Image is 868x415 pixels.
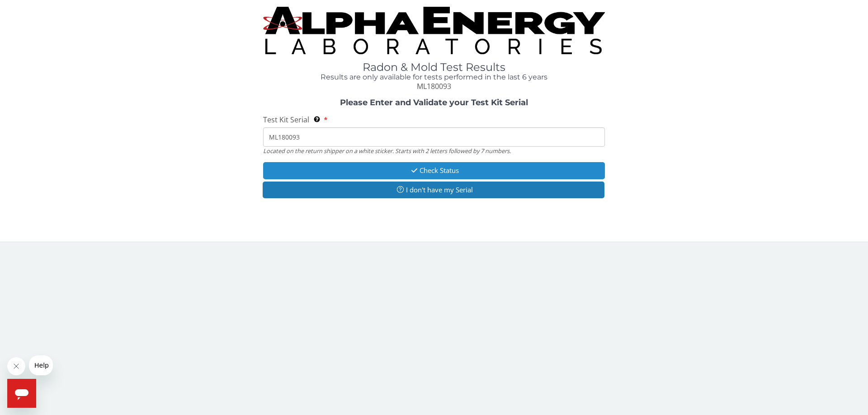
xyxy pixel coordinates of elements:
img: TightCrop.jpg [263,7,605,54]
h1: Radon & Mold Test Results [263,61,605,73]
button: Check Status [263,162,605,179]
strong: Please Enter and Validate your Test Kit Serial [340,98,528,107]
button: I don't have my Serial [263,182,604,198]
iframe: Close message [7,357,25,375]
div: Located on the return shipper on a white sticker. Starts with 2 letters followed by 7 numbers. [263,147,605,155]
span: ML180093 [417,81,451,91]
h4: Results are only available for tests performed in the last 6 years [263,73,605,81]
iframe: Message from company [29,355,53,375]
span: Test Kit Serial [263,115,309,125]
iframe: Button to launch messaging window [7,379,36,408]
